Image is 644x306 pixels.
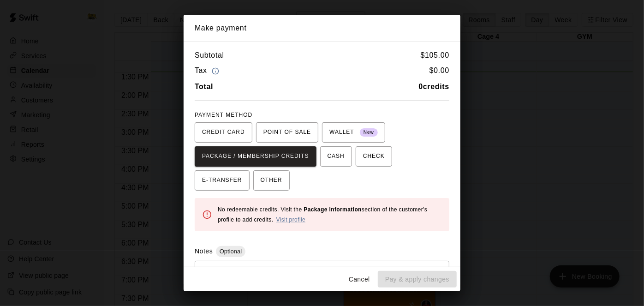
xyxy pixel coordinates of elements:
button: Cancel [345,271,374,288]
label: Notes [195,247,213,255]
span: OTHER [261,173,282,188]
button: CASH [320,146,352,167]
button: POINT OF SALE [256,122,318,143]
span: New [360,126,378,139]
h6: Tax [195,65,221,77]
h6: $ 105.00 [421,49,449,61]
b: Total [195,83,213,90]
h6: $ 0.00 [429,65,449,77]
span: CASH [328,149,345,164]
span: No redeemable credits. Visit the section of the customer's profile to add credits. [218,206,427,223]
span: PACKAGE / MEMBERSHIP CREDITS [202,149,309,164]
button: CREDIT CARD [195,122,252,143]
button: WALLET New [322,122,385,143]
span: CREDIT CARD [202,125,245,140]
a: Visit profile [276,216,306,223]
span: PAYMENT METHOD [195,112,252,118]
button: E-TRANSFER [195,170,250,191]
span: Optional [216,248,245,255]
span: WALLET [329,125,378,140]
button: PACKAGE / MEMBERSHIP CREDITS [195,146,316,167]
b: 0 credits [419,83,450,90]
span: E-TRANSFER [202,173,242,188]
span: CHECK [363,149,385,164]
h2: Make payment [184,15,460,42]
span: POINT OF SALE [263,125,311,140]
button: CHECK [356,146,392,167]
button: OTHER [253,170,290,191]
b: Package Information [304,206,362,213]
h6: Subtotal [195,49,224,61]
